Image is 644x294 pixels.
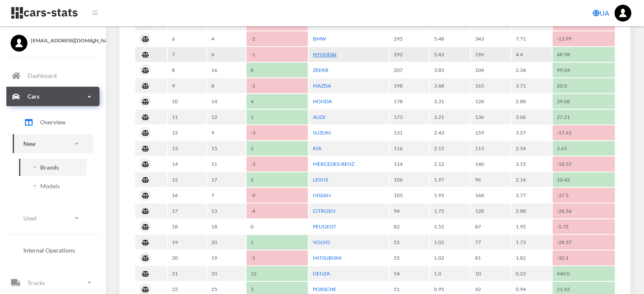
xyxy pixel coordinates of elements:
a: New [13,134,93,153]
td: 4 [246,94,308,109]
td: 13 [168,141,206,156]
td: 7 [168,47,206,62]
td: 1 [246,110,308,124]
td: 39.06 [553,94,615,109]
td: 3.71 [511,78,552,93]
p: New [23,138,36,149]
td: 1 [246,235,308,250]
td: 131 [390,125,429,140]
td: 2.65 [553,141,615,156]
td: 18 [207,219,246,234]
td: -17.61 [553,125,615,140]
a: Cars [6,87,100,106]
td: 440.0 [553,266,615,281]
td: 105 [390,188,429,203]
td: 27.21 [553,110,615,124]
td: -4 [246,203,308,218]
td: 159 [471,125,510,140]
td: 82 [390,219,429,234]
a: AUDI [313,114,326,120]
td: 20 [168,250,206,265]
td: 1.02 [430,235,470,250]
td: 3.85 [430,63,470,77]
p: Trucks [28,278,45,288]
a: LEXUS [313,176,328,183]
p: Dashboard [28,70,57,81]
td: 113 [471,141,510,156]
a: Brands [19,159,87,176]
td: 12 [246,266,308,281]
td: 81 [471,250,510,265]
td: 15 [207,141,246,156]
td: -26.56 [553,203,615,218]
td: 4.4 [511,47,552,62]
td: 3.68 [430,78,470,93]
p: Used [23,213,36,223]
a: Internal Operations [13,242,93,259]
td: 2.34 [511,63,552,77]
td: 104 [471,63,510,77]
td: 96 [471,172,510,187]
a: VOLVO [313,239,330,245]
td: 33 [207,266,246,281]
td: 207 [390,63,429,77]
td: 7.71 [511,31,552,46]
td: 10.42 [553,172,615,187]
a: BMW [313,36,326,42]
td: 16 [207,63,246,77]
td: 136 [471,110,510,124]
td: 8 [246,63,308,77]
td: 94 [390,203,429,218]
td: 6 [168,31,206,46]
td: 15 [168,172,206,187]
td: 2.16 [511,172,552,187]
td: 3.31 [430,94,470,109]
img: ... [614,5,631,22]
td: 2.88 [511,203,552,218]
td: 12 [207,110,246,124]
td: 3.77 [511,188,552,203]
td: 9 [207,125,246,140]
td: 1.97 [430,172,470,187]
td: 99.04 [553,63,615,77]
td: -3 [246,157,308,171]
td: 10 [471,266,510,281]
td: -9 [246,188,308,203]
td: 20.0 [553,78,615,93]
a: [EMAIL_ADDRESS][DOMAIN_NAME] [11,35,95,44]
a: MITSUBISHI [313,255,342,261]
p: Cars [28,91,39,102]
td: 7 [207,188,246,203]
td: 77 [471,235,510,250]
td: 17 [168,203,206,218]
td: 17 [207,172,246,187]
td: 1.95 [511,219,552,234]
td: 6 [207,47,246,62]
td: 16 [168,188,206,203]
td: 198 [390,78,429,93]
td: 11 [207,157,246,171]
td: 19 [207,250,246,265]
td: 2 [246,141,308,156]
td: 128 [471,203,510,218]
td: 2 [246,172,308,187]
td: 140 [471,157,510,171]
td: 14 [168,157,206,171]
td: 173 [390,110,429,124]
td: 18 [168,219,206,234]
td: 8 [207,78,246,93]
td: 106 [390,172,429,187]
td: -37.5 [553,188,615,203]
td: 55 [390,250,429,265]
a: CITROEN [313,208,335,214]
td: -2 [246,31,308,46]
td: -18.57 [553,157,615,171]
td: 2.54 [511,141,552,156]
td: 196 [471,47,510,62]
td: -1 [246,250,308,265]
td: 1.02 [430,250,470,265]
td: 13 [207,203,246,218]
td: 114 [390,157,429,171]
td: 165 [471,78,510,93]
